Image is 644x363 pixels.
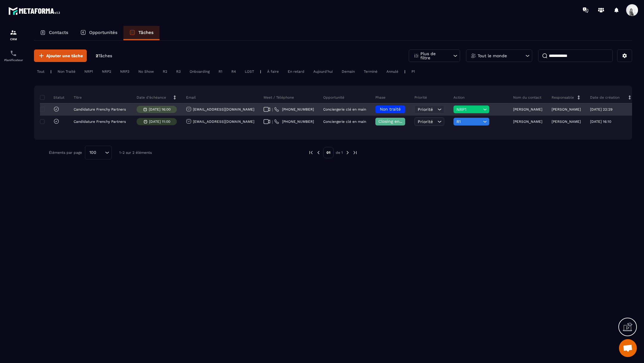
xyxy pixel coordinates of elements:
p: Contacts [49,30,68,35]
p: Date d’échéance [137,95,166,100]
img: next [345,150,350,155]
p: Phase [375,95,386,100]
img: logo [8,5,62,16]
div: Demain [339,68,358,75]
p: Conciergerie clé en main [323,120,366,124]
p: Tout le monde [478,54,507,58]
span: 100 [87,149,98,156]
img: prev [316,150,321,155]
p: Priorité [414,95,427,100]
div: Ouvrir le chat [619,339,637,357]
div: Non Traité [55,68,78,75]
div: Search for option [85,146,112,159]
div: Tout [34,68,47,75]
div: R2 [160,68,170,75]
input: Search for option [98,149,103,156]
p: Date de création [590,95,620,100]
a: Tâches [123,26,160,40]
p: | [260,69,261,74]
p: Titre [74,95,82,100]
div: LOST [242,68,257,75]
button: Ajouter une tâche [34,49,87,62]
div: NRP3 [117,68,132,75]
p: Email [186,95,196,100]
p: Candidature Frenchy Partners [74,120,126,124]
p: Nom du contact [513,95,541,100]
span: Ajouter une tâche [46,53,83,59]
a: formationformationCRM [1,24,25,45]
p: Conciergerie clé en main [323,107,366,111]
p: CRM [1,38,25,41]
span: Priorité [418,107,433,112]
div: R3 [173,68,184,75]
div: À faire [264,68,282,75]
p: [PERSON_NAME] [552,107,581,111]
div: Annulé [383,68,401,75]
span: R1 [456,119,482,124]
p: Opportunités [89,30,117,35]
p: [PERSON_NAME] [513,120,542,124]
p: de 1 [336,150,343,155]
p: Plus de filtre [420,52,447,60]
p: 1-2 sur 2 éléments [119,151,152,155]
div: R1 [216,68,225,75]
p: Responsable [552,95,574,100]
a: Opportunités [74,26,123,40]
span: Priorité [418,119,433,124]
p: [DATE] 16:10 [590,120,611,124]
div: Aujourd'hui [310,68,336,75]
p: Tâches [138,30,154,35]
p: [DATE] 22:29 [590,107,612,111]
p: [PERSON_NAME] [513,107,542,111]
div: P1 [408,68,418,75]
p: [DATE] 16:00 [149,107,171,111]
a: schedulerschedulerPlanificateur [1,45,25,66]
a: Contacts [34,26,74,40]
div: Terminé [361,68,380,75]
p: Planificateur [1,58,25,62]
p: Statut [41,95,64,100]
span: NRP1 [456,107,482,112]
span: | [272,120,273,124]
span: | [272,107,273,112]
a: [PHONE_NUMBER] [274,119,314,124]
div: No Show [135,68,157,75]
div: Onboarding [187,68,213,75]
p: | [50,69,52,74]
span: Non traité [380,107,401,111]
img: next [352,150,358,155]
p: 2 [96,53,112,59]
p: Meet / Téléphone [264,95,294,100]
div: NRP2 [99,68,114,75]
p: Candidature Frenchy Partners [74,107,126,111]
div: NRP1 [81,68,96,75]
p: Éléments par page [49,151,82,155]
div: En retard [285,68,307,75]
a: [PHONE_NUMBER] [274,107,314,112]
span: Closing en cours [378,119,412,124]
img: scheduler [10,50,17,57]
p: Action [453,95,465,100]
div: R4 [228,68,239,75]
span: Tâches [98,53,112,58]
p: [PERSON_NAME] [552,120,581,124]
p: Opportunité [323,95,344,100]
img: formation [10,29,17,36]
p: [DATE] 11:00 [149,120,170,124]
img: prev [308,150,314,155]
p: | [404,69,405,74]
p: 01 [323,147,334,158]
